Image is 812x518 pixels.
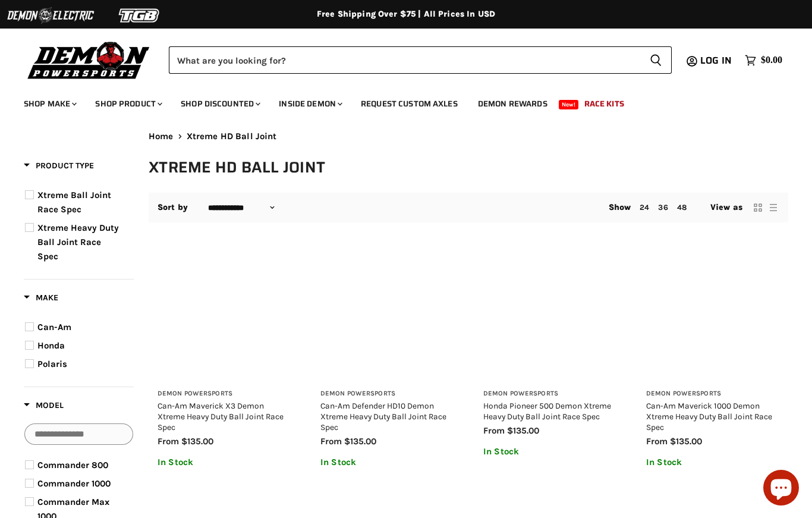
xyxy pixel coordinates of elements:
[320,457,454,467] p: In Stock
[344,436,376,447] span: $135.00
[149,193,788,222] nav: Collection utilities
[24,293,58,303] span: Make
[760,470,802,508] inbox-online-store-chat: Shopify online store chat
[37,322,71,332] span: Can-Am
[483,425,505,436] span: from
[24,161,94,171] span: Product Type
[187,131,277,142] span: Xtreme HD Ball Joint
[752,202,764,214] button: grid view
[37,359,67,369] span: Polaris
[575,92,633,116] a: Race Kits
[320,436,342,447] span: from
[670,436,702,447] span: $135.00
[483,447,616,457] p: In Stock
[37,222,119,262] span: Xtreme Heavy Duty Ball Joint Race Spec
[15,92,84,116] a: Shop Make
[15,87,779,116] ul: Main menu
[37,340,65,351] span: Honda
[24,160,94,175] button: Filter by Product Type
[86,92,169,116] a: Shop Product
[158,401,284,432] a: Can-Am Maverick X3 Demon Xtreme Heavy Duty Ball Joint Race Spec
[646,401,772,432] a: Can-Am Maverick 1000 Demon Xtreme Heavy Duty Ball Joint Race Spec
[158,247,291,381] a: Can-Am Maverick X3 Demon Xtreme Heavy Duty Ball Joint Race Spec
[37,190,111,215] span: Xtreme Ball Joint Race Spec
[24,39,154,81] img: Demon Powersports
[695,55,739,66] a: Log in
[181,436,213,447] span: $135.00
[646,436,668,447] span: from
[352,92,467,116] a: Request Custom Axles
[169,46,672,74] form: Product
[658,203,668,212] a: 36
[158,457,291,467] p: In Stock
[483,247,616,381] a: Honda Pioneer 500 Demon Xtreme Heavy Duty Ball Joint Race Spec
[37,478,111,489] span: Commander 1000
[507,425,539,436] span: $135.00
[24,292,58,307] button: Filter by Make
[6,4,95,27] img: Demon Electric Logo 2
[559,100,579,109] span: New!
[158,203,188,212] label: Sort by
[677,203,687,212] a: 48
[149,158,788,177] h1: Xtreme HD Ball Joint
[483,390,616,398] h3: Demon Powersports
[24,423,133,445] input: Search Options
[172,92,267,116] a: Shop Discounted
[609,202,631,212] span: Show
[646,390,779,398] h3: Demon Powersports
[761,55,782,66] span: $0.00
[640,203,649,212] a: 24
[158,436,179,447] span: from
[24,400,64,415] button: Filter by Model
[646,457,779,467] p: In Stock
[149,131,788,142] nav: Breadcrumbs
[640,46,672,74] button: Search
[320,401,446,432] a: Can-Am Defender HD10 Demon Xtreme Heavy Duty Ball Joint Race Spec
[95,4,184,27] img: TGB Logo 2
[270,92,350,116] a: Inside Demon
[320,390,454,398] h3: Demon Powersports
[767,202,779,214] button: list view
[169,46,640,74] input: Search
[739,52,788,69] a: $0.00
[158,390,291,398] h3: Demon Powersports
[149,131,174,142] a: Home
[710,203,742,212] span: View as
[483,401,611,421] a: Honda Pioneer 500 Demon Xtreme Heavy Duty Ball Joint Race Spec
[37,460,108,470] span: Commander 800
[646,247,779,381] a: Can-Am Maverick 1000 Demon Xtreme Heavy Duty Ball Joint Race Spec
[700,53,732,68] span: Log in
[469,92,556,116] a: Demon Rewards
[24,400,64,410] span: Model
[320,247,454,381] a: Can-Am Defender HD10 Demon Xtreme Heavy Duty Ball Joint Race Spec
